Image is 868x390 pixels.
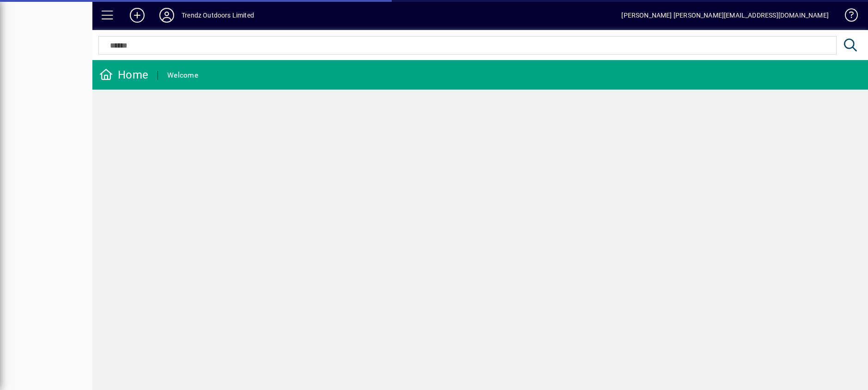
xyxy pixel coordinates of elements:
button: Profile [152,7,182,24]
div: Welcome [167,68,198,83]
button: Add [122,7,152,24]
div: Trendz Outdoors Limited [182,8,254,23]
div: [PERSON_NAME] [PERSON_NAME][EMAIL_ADDRESS][DOMAIN_NAME] [621,8,829,23]
div: Home [99,67,148,82]
a: Knowledge Base [838,2,856,32]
